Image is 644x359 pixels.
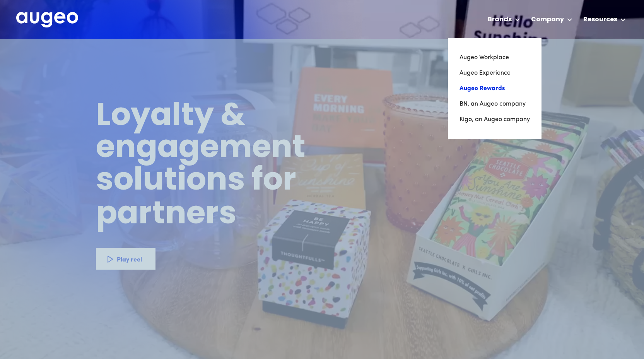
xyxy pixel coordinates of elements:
[488,15,512,24] div: Brands
[583,15,617,24] div: Resources
[460,50,530,65] a: Augeo Workplace
[16,12,78,28] a: home
[460,65,530,81] a: Augeo Experience
[531,15,564,24] div: Company
[460,96,530,112] a: BN, an Augeo company
[448,38,542,139] nav: Brands
[460,112,530,127] a: Kigo, an Augeo company
[16,12,78,28] img: Augeo's full logo in white.
[460,81,530,96] a: Augeo Rewards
